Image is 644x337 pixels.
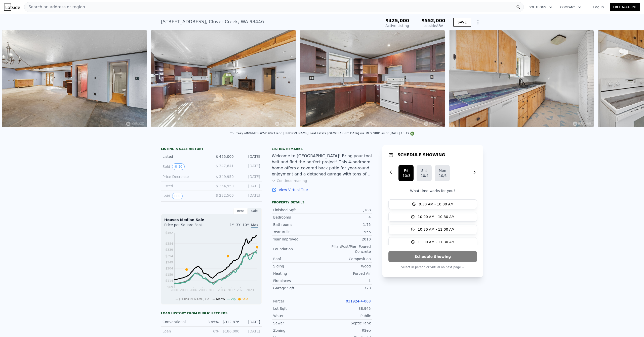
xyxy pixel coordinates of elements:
[230,132,415,135] div: Courtesy of NWMLS (#2419021) and [PERSON_NAME] Real Estate [GEOGRAPHIC_DATA] via MLS GRID as of [...
[388,212,477,222] button: 10:00 AM - 10:30 AM
[163,174,207,179] div: Price Decrease
[421,23,445,28] div: Lotside ARV
[273,271,322,276] div: Heating
[163,183,207,189] div: Listed
[273,237,322,242] div: Year Improved
[449,30,594,127] img: Sale: 169784835 Parcel: 100475183
[322,237,371,242] div: 2010
[273,256,322,261] div: Roof
[163,163,207,170] div: Sold
[179,297,210,301] span: [PERSON_NAME] Co.
[172,163,184,170] button: View historical data
[165,273,173,277] tspan: $159
[163,154,207,159] div: Listed
[151,30,296,127] img: Sale: 169784835 Parcel: 100475183
[421,173,428,178] div: 10/4
[403,168,410,173] div: Fri
[248,208,262,214] div: Sale
[273,278,322,283] div: Fireplaces
[161,311,262,315] div: Loan history from public records
[216,297,225,301] span: Metro
[273,229,322,234] div: Year Built
[322,286,371,291] div: 720
[439,168,446,173] div: Mon
[272,153,372,177] div: Welcome to [GEOGRAPHIC_DATA]! Bring your tool belt and find the perfect project! This 4-bedroom h...
[238,174,260,179] div: [DATE]
[165,231,173,235] tspan: $462
[163,193,207,199] div: Sold
[238,163,260,170] div: [DATE]
[388,264,477,270] p: Select in person or virtual on next page →
[272,187,372,192] a: View Virtual Tour
[218,288,226,292] tspan: 2014
[322,321,371,326] div: Septic Tank
[163,319,198,324] div: Conventional
[236,223,240,227] span: 3Y
[610,3,640,11] a: Free Account
[398,165,414,181] button: Fri10/3
[238,193,260,199] div: [DATE]
[164,222,211,230] div: Price per Square Foot
[388,251,477,262] button: Schedule Showing
[164,217,258,222] div: Houses Median Sale
[322,244,371,254] div: Pillar/Post/Pier, Poured Concrete
[273,247,322,252] div: Foundation
[435,165,450,181] button: Mon10/6
[439,173,446,178] div: 10/6
[161,18,264,25] div: [STREET_ADDRESS] , Clover Creek , WA 98446
[216,155,234,159] span: $ 425,000
[273,313,322,318] div: Water
[2,30,147,127] img: Sale: 169784835 Parcel: 100475183
[410,132,414,136] img: NWMLS Logo
[273,286,322,291] div: Garage Sqft
[243,223,249,227] span: 10Y
[385,18,409,23] span: $425,000
[273,321,322,326] div: Sewer
[165,242,173,246] tspan: $384
[189,288,197,292] tspan: 2006
[273,215,322,220] div: Bedrooms
[385,24,409,28] span: Active Listing
[322,313,371,318] div: Public
[161,147,262,152] div: LISTING & SALE HISTORY
[4,4,20,11] img: Lotside
[180,288,188,292] tspan: 2003
[322,278,371,283] div: 1
[246,288,254,292] tspan: 2023
[167,285,173,289] tspan: $69
[243,319,260,324] div: [DATE]
[587,5,610,10] a: Log In
[242,297,248,301] span: Sale
[388,199,477,209] button: 9:30 AM - 10:00 AM
[237,288,245,292] tspan: 2020
[24,4,85,10] span: Search an address or region
[165,248,173,252] tspan: $339
[231,297,236,301] span: Zip
[233,208,248,214] div: Rent
[322,264,371,269] div: Wood
[165,267,173,270] tspan: $204
[419,202,454,207] span: 9:30 AM - 10:00 AM
[216,193,234,197] span: $ 232,500
[222,329,239,334] div: $186,000
[172,193,183,199] button: View historical data
[222,319,239,324] div: $312,876
[208,288,216,292] tspan: 2011
[238,154,260,159] div: [DATE]
[418,239,455,244] span: 11:00 AM - 11:30 AM
[388,237,477,247] button: 11:00 AM - 11:30 AM
[273,299,322,304] div: Parcel
[273,306,322,311] div: Lot Sqft
[272,147,372,151] div: Listing remarks
[165,279,173,283] tspan: $114
[273,264,322,269] div: Siding
[322,256,371,261] div: Composition
[273,328,322,333] div: Zoning
[556,3,585,12] button: Company
[388,225,477,234] button: 10:30 AM - 11:00 AM
[300,30,445,127] img: Sale: 169784835 Parcel: 100475183
[165,261,173,264] tspan: $249
[216,175,234,179] span: $ 349,950
[216,164,234,168] span: $ 347,641
[273,222,322,227] div: Bathrooms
